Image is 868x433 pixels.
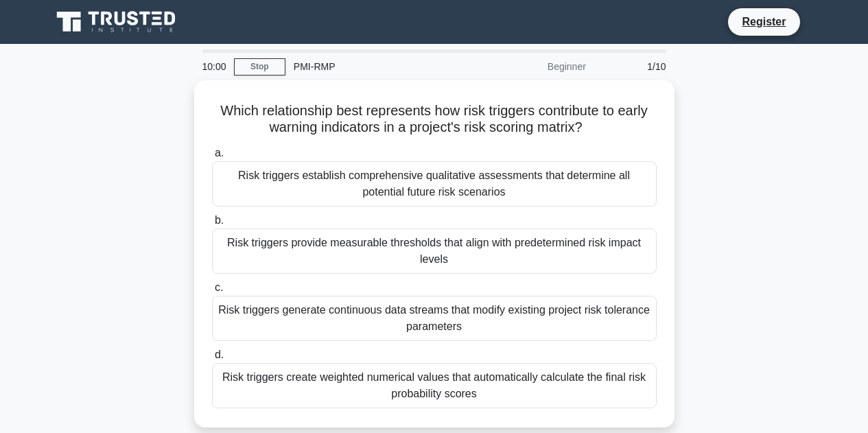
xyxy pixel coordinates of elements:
a: Register [734,13,794,30]
span: d. [215,349,224,360]
span: a. [215,147,224,159]
div: PMI-RMP [285,53,474,80]
div: Risk triggers create weighted numerical values that automatically calculate the final risk probab... [212,363,657,408]
div: Risk triggers generate continuous data streams that modify existing project risk tolerance parame... [212,296,657,341]
div: 10:00 [194,53,234,80]
a: Stop [234,58,285,75]
div: 1/10 [594,53,675,80]
h5: Which relationship best represents how risk triggers contribute to early warning indicators in a ... [211,102,658,137]
div: Beginner [474,53,594,80]
span: b. [215,214,224,226]
div: Risk triggers provide measurable thresholds that align with predetermined risk impact levels [212,229,657,274]
span: c. [215,281,223,293]
div: Risk triggers establish comprehensive qualitative assessments that determine all potential future... [212,161,657,207]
